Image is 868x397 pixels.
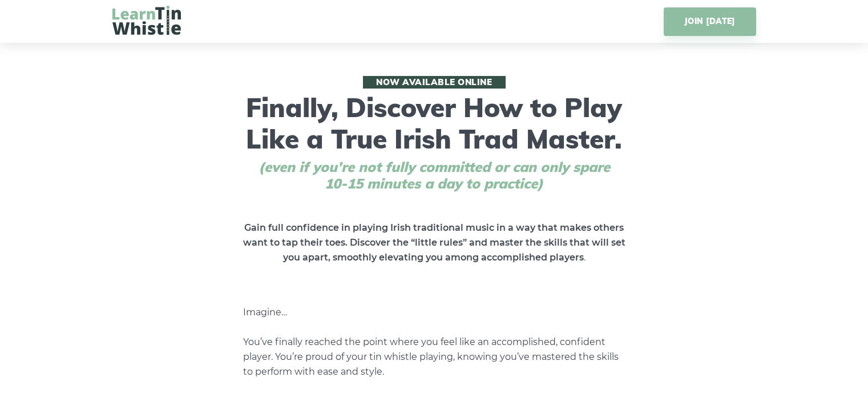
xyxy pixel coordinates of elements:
strong: Gain full confidence in playing Irish traditional music in a way that makes others want to tap th... [243,222,625,263]
p: . [243,220,625,265]
span: Now available online [363,76,506,89]
strong: elevating you among accomplished players [379,252,584,263]
h1: Finally, Discover How to Play Like a True Irish Trad Master. [237,76,631,192]
img: LearnTinWhistle.com [112,6,181,35]
span: (even if you’re not fully committed or can only spare 10-15 minutes a day to practice) [255,159,614,192]
a: JOIN [DATE] [664,7,756,36]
